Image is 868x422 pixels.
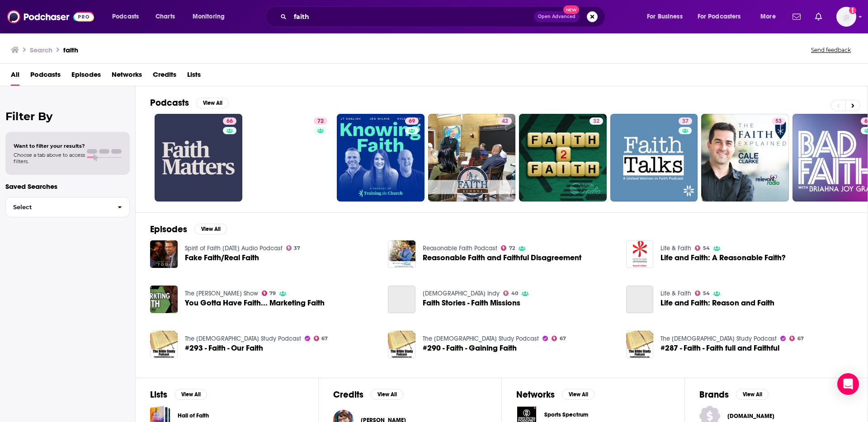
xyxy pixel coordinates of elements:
span: 67 [560,337,566,341]
div: Open Intercom Messenger [837,373,859,395]
a: The Bible Study Podcast [660,335,777,342]
span: Podcasts [112,10,139,23]
a: 67 [552,336,566,341]
img: Fake Faith/Real Faith [150,240,178,268]
span: Life and Faith: Reason and Faith [660,299,774,307]
button: Open AdvancedNew [534,11,580,22]
a: Show notifications dropdown [811,9,826,24]
a: PodcastsView All [150,97,229,108]
a: #287 - Faith - Faith full and Faithful [660,344,779,352]
img: You Gotta Have Faith... Marketing Faith [150,286,178,313]
a: 66 [223,117,236,125]
h2: Networks [516,389,555,400]
a: 54 [695,245,710,251]
span: Select [6,204,110,210]
a: BrandsView All [699,389,769,400]
a: 32 [519,114,607,202]
span: Choose a tab above to access filters. [14,152,85,164]
span: 72 [509,246,515,250]
span: 72 [317,117,324,126]
img: Faith Stories - Faith Missions [388,286,415,313]
a: 72 [314,117,327,125]
a: Credits [153,67,176,86]
input: Search podcasts, credits, & more... [290,9,534,24]
a: 32 [590,117,603,125]
a: Life & Faith [660,244,691,252]
a: Podcasts [30,67,61,86]
a: 69 [405,117,419,125]
img: Podchaser - Follow, Share and Rate Podcasts [7,8,94,25]
h2: Filter By [5,110,130,123]
span: Life and Faith: A Reasonable Faith? [660,254,786,262]
span: 79 [269,291,276,295]
a: EpisodesView All [150,224,227,235]
img: #293 - Faith - Our Faith [150,331,178,358]
span: 54 [703,246,710,250]
span: Charts [156,10,175,23]
h2: Podcasts [150,97,189,108]
a: 42 [428,114,516,202]
a: Show notifications dropdown [789,9,804,24]
a: Reasonable Faith and Faithful Disagreement [423,254,581,262]
span: 37 [294,246,300,250]
a: Hall of Faith [178,411,209,421]
a: 37 [610,114,698,202]
span: [DOMAIN_NAME] [727,413,781,420]
span: Want to filter your results? [14,143,85,149]
a: 40 [503,291,518,296]
span: Lists [187,67,201,86]
button: View All [194,224,227,234]
a: #290 - Faith - Gaining Faith [423,344,517,352]
a: NetworksView All [516,389,594,400]
a: 69 [337,114,425,202]
button: View All [175,389,207,400]
a: 72 [501,245,515,251]
span: 37 [682,117,689,126]
a: Networks [112,67,142,86]
h2: Lists [150,389,167,400]
a: ListsView All [150,389,207,400]
button: open menu [106,9,151,24]
a: The Bible Study Podcast [423,335,539,342]
span: Logged in as JamesRod2024 [836,7,856,27]
img: Life and Faith: A Reasonable Faith? [626,240,654,268]
a: 42 [498,117,512,125]
a: Episodes [71,67,101,86]
span: You Gotta Have Faith... Marketing Faith [185,299,325,307]
a: Reasonable Faith and Faithful Disagreement [388,240,415,268]
h3: faith [63,46,78,54]
a: #290 - Faith - Gaining Faith [388,331,415,358]
button: View All [736,389,769,400]
a: All [11,67,19,86]
img: Life and Faith: Reason and Faith [626,286,654,313]
span: For Business [647,10,683,23]
span: More [760,10,776,23]
svg: Add a profile image [849,7,856,14]
a: Faith Stories - Faith Missions [423,299,520,307]
button: View All [562,389,594,400]
a: Spirit of Faith Today Audio Podcast [185,244,283,252]
h2: Credits [333,389,363,400]
span: 53 [775,117,782,126]
a: 53 [772,117,785,125]
a: 79 [262,291,276,296]
span: New [563,5,580,14]
a: Fake Faith/Real Faith [185,254,259,262]
a: 66 [155,114,242,202]
a: Faith Church Indy [423,290,500,297]
img: #287 - Faith - Faith full and Faithful [626,331,654,358]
